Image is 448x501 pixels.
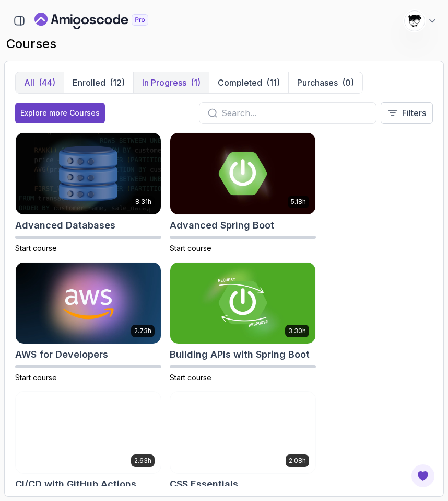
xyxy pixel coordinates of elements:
[381,102,433,124] button: Filters
[133,72,209,93] button: In Progress(1)
[297,76,338,89] p: Purchases
[110,76,125,89] div: (12)
[221,107,368,119] input: Search...
[291,198,306,206] p: 5.18h
[15,244,57,253] span: Start course
[34,13,172,29] a: Landing page
[170,373,211,382] span: Start course
[16,263,161,344] img: AWS for Developers card
[15,347,108,362] h2: AWS for Developers
[405,11,425,31] img: user profile image
[209,72,288,93] button: Completed(11)
[24,76,34,89] p: All
[218,76,262,89] p: Completed
[266,76,280,89] div: (11)
[170,263,315,344] img: Building APIs with Spring Boot card
[288,327,306,335] p: 3.30h
[404,10,438,31] button: user profile image
[134,327,151,335] p: 2.73h
[170,392,315,473] img: CSS Essentials card
[191,76,201,89] div: (1)
[39,76,55,89] div: (44)
[15,218,115,233] h2: Advanced Databases
[64,72,133,93] button: Enrolled(12)
[15,103,105,123] button: Explore more Courses
[170,133,315,214] img: Advanced Spring Boot card
[289,457,306,465] p: 2.08h
[142,76,186,89] p: In Progress
[288,72,362,93] button: Purchases(0)
[6,36,442,52] h2: courses
[170,218,274,233] h2: Advanced Spring Boot
[410,463,435,488] button: Open Feedback Button
[15,477,136,492] h2: CI/CD with GitHub Actions
[20,108,100,118] div: Explore more Courses
[16,392,161,473] img: CI/CD with GitHub Actions card
[73,76,105,89] p: Enrolled
[342,76,354,89] div: (0)
[170,477,238,492] h2: CSS Essentials
[16,72,64,93] button: All(44)
[134,457,151,465] p: 2.63h
[402,107,426,119] p: Filters
[16,133,161,214] img: Advanced Databases card
[135,198,151,206] p: 8.31h
[170,244,211,253] span: Start course
[170,347,310,362] h2: Building APIs with Spring Boot
[15,373,57,382] span: Start course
